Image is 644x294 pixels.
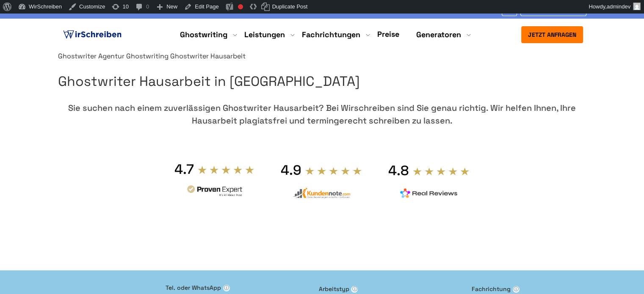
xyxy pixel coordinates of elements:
[186,184,243,200] img: provenexpert
[180,30,227,40] a: Ghostwriting
[223,285,230,291] span: ⓘ
[318,284,465,294] label: Arbeitstyp
[521,26,583,43] button: Jetzt anfragen
[244,30,285,40] a: Leistungen
[58,52,124,60] a: Ghostwriter Agentur
[166,283,312,292] label: Tel. oder WhatsApp
[377,29,399,39] a: Preise
[388,162,409,179] div: 4.8
[302,30,360,40] a: Fachrichtungen
[58,71,586,92] h1: Ghostwriter Hausarbeit in [GEOGRAPHIC_DATA]
[197,165,255,174] img: stars
[400,188,458,198] img: realreviews
[58,102,586,127] div: Sie suchen nach einem zuverlässigen Ghostwriter Hausarbeit? Bei Wirschreiben sind Sie genau richt...
[126,52,169,60] a: Ghostwriting
[412,167,470,176] img: stars
[61,28,123,41] img: logo ghostwriter-österreich
[607,3,630,10] span: admindev
[174,161,194,178] div: 4.7
[472,284,618,294] label: Fachrichtung
[281,162,301,179] div: 4.9
[293,187,350,199] img: kundennote
[238,4,243,9] div: Focus keyphrase not set
[416,30,461,40] a: Generatoren
[305,166,362,176] img: stars
[513,286,520,293] span: ⓘ
[351,286,358,293] span: ⓘ
[170,52,246,60] span: Ghostwriter Hausarbeit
